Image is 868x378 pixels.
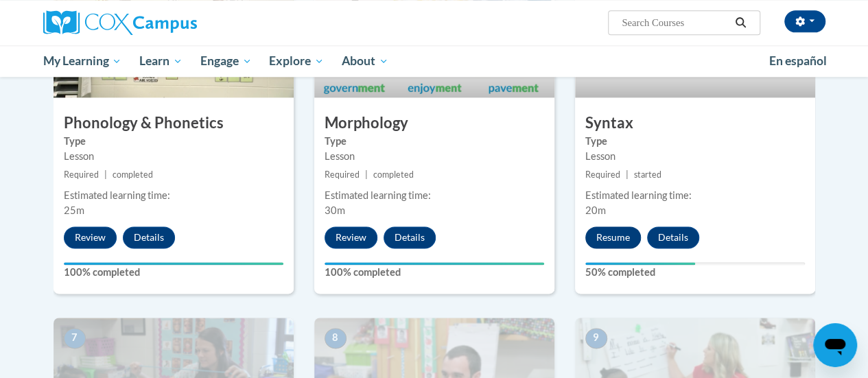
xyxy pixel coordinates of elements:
[585,262,695,265] div: Your progress
[34,45,131,77] a: My Learning
[325,134,544,149] label: Type
[620,14,730,31] input: Search Courses
[64,328,86,349] span: 7
[43,10,197,35] img: Cox Campus
[585,328,607,349] span: 9
[191,45,261,77] a: Engage
[730,14,751,31] button: Search
[585,134,805,149] label: Type
[365,169,368,180] span: |
[325,188,544,203] div: Estimated learning time:
[813,323,857,367] iframe: Button to launch messaging window
[64,149,283,164] div: Lesson
[64,265,283,280] label: 100% completed
[325,226,377,248] button: Review
[585,149,805,164] div: Lesson
[43,53,121,69] span: My Learning
[325,262,544,265] div: Your progress
[585,188,805,203] div: Estimated learning time:
[43,10,290,35] a: Cox Campus
[585,204,606,216] span: 20m
[64,204,84,216] span: 25m
[64,226,117,248] button: Review
[54,113,294,134] h3: Phonology & Phonetics
[64,169,99,180] span: Required
[260,45,333,77] a: Explore
[626,169,629,180] span: |
[314,113,554,134] h3: Morphology
[325,328,347,349] span: 8
[585,265,805,280] label: 50% completed
[64,262,283,265] div: Your progress
[139,53,183,69] span: Learn
[104,169,107,180] span: |
[33,45,836,77] div: Main menu
[325,204,345,216] span: 30m
[647,226,699,248] button: Details
[200,53,252,69] span: Engage
[784,10,825,32] button: Account Settings
[123,226,175,248] button: Details
[325,265,544,280] label: 100% completed
[769,54,827,68] span: En español
[325,149,544,164] div: Lesson
[585,169,620,180] span: Required
[130,45,191,77] a: Learn
[64,188,283,203] div: Estimated learning time:
[325,169,360,180] span: Required
[333,45,397,77] a: About
[342,53,388,69] span: About
[384,226,436,248] button: Details
[64,134,283,149] label: Type
[585,226,641,248] button: Resume
[634,169,661,180] span: started
[113,169,153,180] span: completed
[575,113,815,134] h3: Syntax
[760,47,836,75] a: En español
[269,53,324,69] span: Explore
[373,169,414,180] span: completed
